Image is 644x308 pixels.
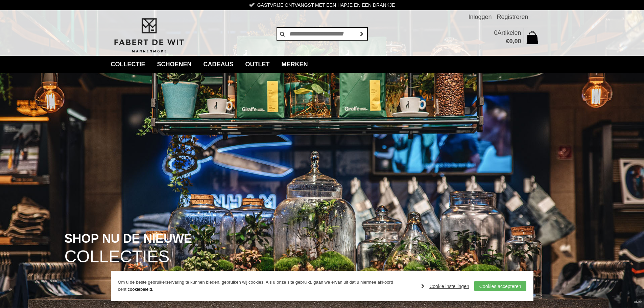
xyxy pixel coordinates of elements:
[514,38,521,45] span: 00
[497,29,521,36] span: Artikelen
[65,248,170,265] span: COLLECTIES
[111,17,187,54] img: Fabert de Wit
[634,298,642,306] a: Divide
[152,56,197,73] a: Schoenen
[509,38,512,45] span: 0
[494,29,497,36] span: 0
[198,56,239,73] a: Cadeaus
[118,279,415,293] p: Om u de beste gebruikerservaring te kunnen bieden, gebruiken wij cookies. Als u onze site gebruik...
[506,38,509,45] span: €
[512,38,514,45] span: ,
[106,56,150,73] a: collectie
[240,56,275,73] a: Outlet
[468,10,492,24] a: Inloggen
[65,232,192,245] span: SHOP NU DE NIEUWE
[127,287,152,292] a: cookiebeleid
[277,56,313,73] a: Merken
[497,10,528,24] a: Registreren
[474,281,526,291] a: Cookies accepteren
[421,281,469,291] a: Cookie instellingen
